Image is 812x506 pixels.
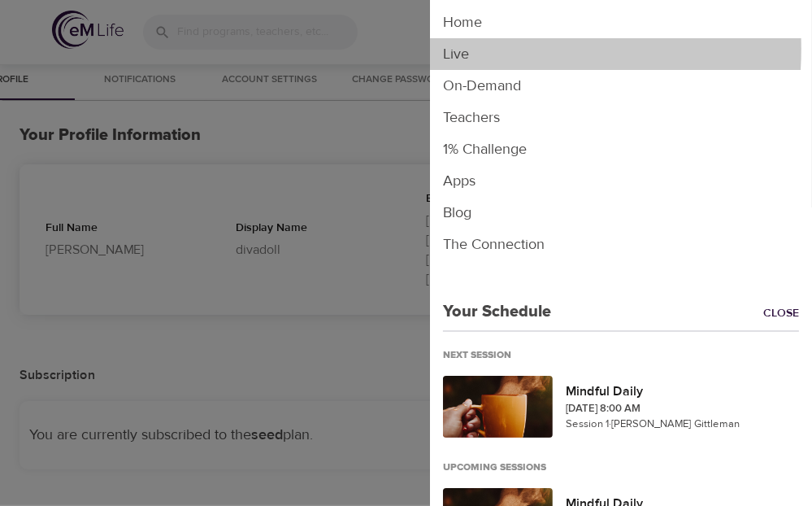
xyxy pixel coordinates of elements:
div: Next Session [443,349,524,363]
li: Apps [430,165,812,197]
li: The Connection [430,229,812,260]
li: Blog [430,197,812,229]
li: 1% Challenge [430,133,812,165]
div: Upcoming Sessions [443,461,559,475]
p: Session 1 · [PERSON_NAME] Gittleman [566,417,799,433]
p: Your Schedule [430,299,551,324]
li: Live [430,38,812,70]
a: Close [763,305,812,324]
li: On-Demand [430,70,812,102]
p: [DATE] 8:00 AM [566,401,799,417]
li: Teachers [430,102,812,133]
p: Mindful Daily [566,382,799,401]
li: Home [430,7,812,38]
